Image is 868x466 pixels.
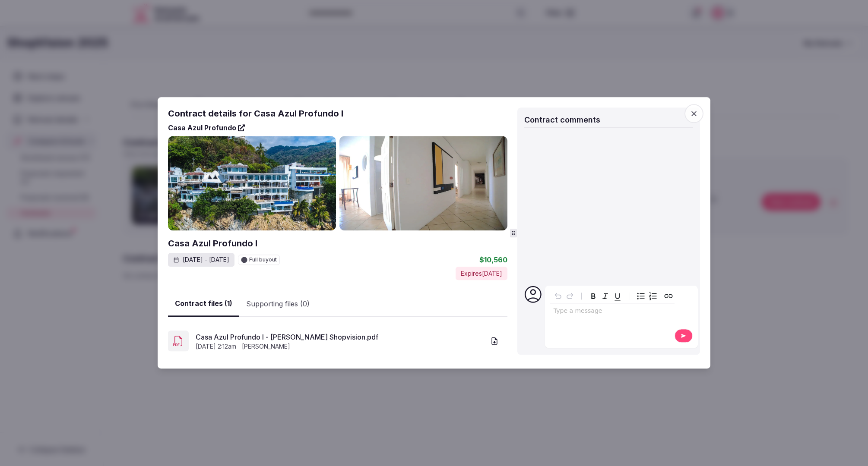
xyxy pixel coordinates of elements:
span: Contract comments [524,115,600,124]
button: Supporting files (0) [239,292,317,317]
img: Gallery photo 2 [339,136,507,231]
div: [DATE] - [DATE] [168,253,234,267]
button: Underline [611,290,624,302]
span: [PERSON_NAME] [242,342,290,351]
img: Gallery photo 1 [168,136,336,231]
button: Contract files (1) [168,292,239,317]
button: Italic [599,290,611,302]
div: editable markdown [550,304,675,321]
button: Bold [587,290,599,302]
button: Create link [662,290,675,302]
button: Numbered list [647,290,659,302]
span: [DATE] 2:12am [196,342,236,351]
a: Casa Azul Profundo [168,123,245,132]
h2: Contract details for Casa Azul Profundo I [168,107,343,120]
h2: Casa Azul Profundo I [168,237,257,249]
div: $10,560 [479,255,507,265]
span: Full buyout [249,257,277,262]
div: Expires [DATE] [456,267,507,280]
div: toggle group [635,290,659,302]
a: Casa Azul Profundo I - [PERSON_NAME] Shopvision.pdf [196,332,485,342]
button: Bulleted list [635,290,647,302]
